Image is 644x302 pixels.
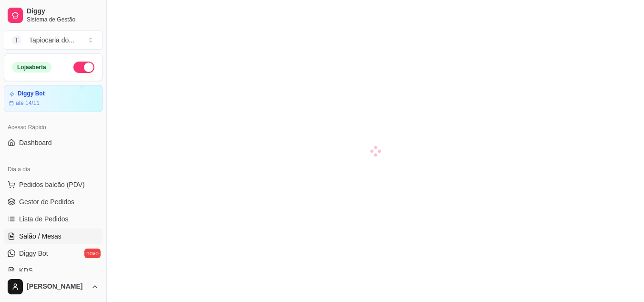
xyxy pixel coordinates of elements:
[4,85,102,112] a: Diggy Botaté 14/11
[19,180,85,189] span: Pedidos balcão (PDV)
[4,4,102,27] a: DiggySistema de Gestão
[4,177,102,192] button: Pedidos balcão (PDV)
[19,249,48,258] span: Diggy Bot
[4,275,102,298] button: [PERSON_NAME]
[19,231,61,241] span: Salão / Mesas
[4,211,102,227] a: Lista de Pedidos
[73,62,94,73] button: Alterar Status
[27,16,99,23] span: Sistema de Gestão
[19,138,52,147] span: Dashboard
[29,35,74,45] div: Tapiocaria do ...
[19,197,74,207] span: Gestor de Pedidos
[4,263,102,278] a: KDS
[4,162,102,177] div: Dia a dia
[19,214,69,224] span: Lista de Pedidos
[4,31,102,50] button: Select a team
[4,229,102,244] a: Salão / Mesas
[16,99,40,107] article: até 14/11
[27,7,99,16] span: Diggy
[27,282,87,291] span: [PERSON_NAME]
[4,135,102,150] a: Dashboard
[19,266,33,275] span: KDS
[12,62,51,73] div: Loja aberta
[4,246,102,261] a: Diggy Botnovo
[4,120,102,135] div: Acesso Rápido
[12,35,21,45] span: T
[18,90,45,97] article: Diggy Bot
[4,194,102,209] a: Gestor de Pedidos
